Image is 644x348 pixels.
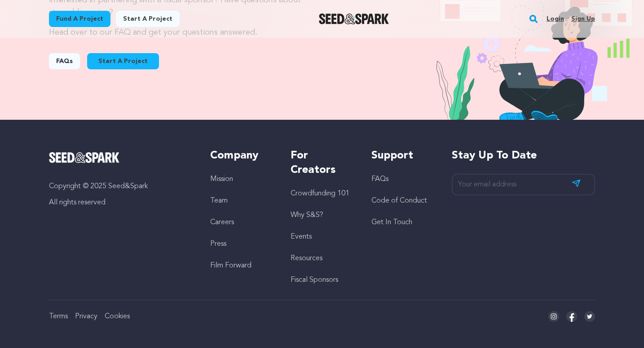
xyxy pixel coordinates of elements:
[291,276,338,284] a: Fiscal Sponsors
[291,190,349,197] a: Crowdfunding 101
[210,262,251,269] a: Film Forward
[452,174,595,196] input: Your email address
[105,313,130,320] a: Cookies
[291,255,322,262] a: Resources
[571,12,595,26] a: Sign up
[49,313,68,320] a: Terms
[116,11,180,27] a: Start a project
[75,313,97,320] a: Privacy
[547,12,564,26] a: Login
[49,181,192,192] p: Copyright © 2025 Seed&Spark
[210,176,233,183] a: Mission
[291,212,323,219] a: Why S&S?
[291,149,353,177] h5: For Creators
[452,149,595,163] h5: Stay up to date
[319,14,389,24] a: Seed&Spark Homepage
[210,240,226,248] a: Press
[371,176,388,183] a: FAQs
[49,11,110,27] a: Fund a project
[49,152,119,163] img: Seed&Spark Logo
[371,219,412,226] a: Get In Touch
[371,149,434,163] h5: Support
[49,152,192,163] a: Seed&Spark Homepage
[49,53,80,69] a: FAQs
[291,233,312,240] a: Events
[319,14,389,24] img: Seed&Spark Logo Dark Mode
[210,197,228,204] a: Team
[210,149,273,163] h5: Company
[371,197,427,204] a: Code of Conduct
[87,53,159,69] a: Start A Project
[210,219,234,226] a: Careers
[49,197,192,208] p: All rights reserved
